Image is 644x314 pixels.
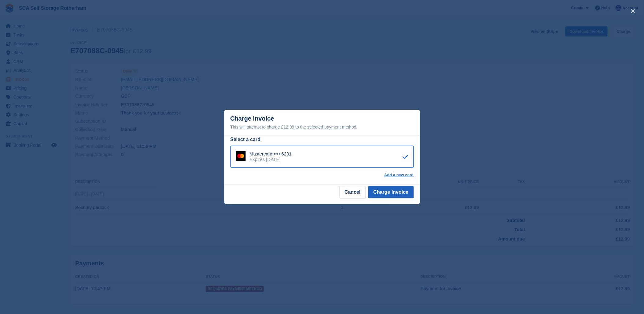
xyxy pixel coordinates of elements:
img: Mastercard Logo [236,151,246,161]
div: This will attempt to charge £12.99 to the selected payment method. [230,123,414,131]
button: Cancel [339,186,366,198]
div: Expires [DATE] [250,157,292,162]
div: Select a card [230,136,414,143]
div: Mastercard •••• 6231 [250,151,292,157]
div: Charge Invoice [230,115,414,131]
button: Charge Invoice [368,186,414,198]
a: Add a new card [384,173,414,178]
button: close [628,6,638,16]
